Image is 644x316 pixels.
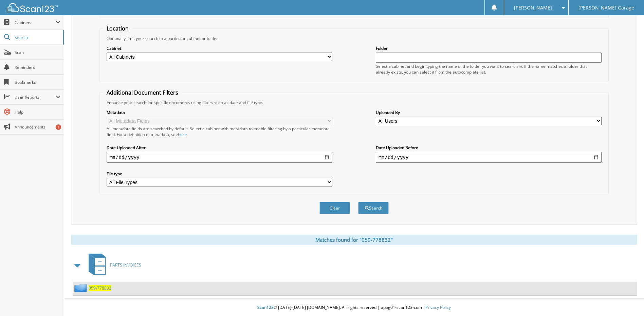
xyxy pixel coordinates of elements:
span: Help [15,109,60,115]
span: Reminders [15,64,60,70]
div: All metadata fields are searched by default. Select a cabinet with metadata to enable filtering b... [107,126,332,137]
label: Uploaded By [376,110,602,115]
span: Scan123 [257,304,274,310]
span: Cabinets [15,20,56,25]
a: PARTS INVOICES [85,252,141,278]
a: here [178,132,187,137]
span: Search [15,35,59,40]
div: Select a cabinet and begin typing the name of the folder you want to search in. If the name match... [376,63,602,75]
div: © [DATE]-[DATE] [DOMAIN_NAME]. All rights reserved | appg01-scan123-com | [64,299,644,316]
legend: Additional Document Filters [103,89,182,96]
img: scan123-logo-white.svg [7,3,58,12]
div: Enhance your search for specific documents using filters such as date and file type. [103,100,605,105]
span: [PERSON_NAME] Garage [578,6,634,10]
input: end [376,152,602,163]
label: Folder [376,45,602,51]
img: folder2.png [74,284,89,292]
label: File type [107,171,332,177]
label: Metadata [107,110,332,115]
label: Date Uploaded Before [376,145,602,151]
a: 059-778832 [89,285,111,291]
span: [PERSON_NAME] [514,6,552,10]
a: Privacy Policy [425,304,451,310]
div: 1 [56,124,61,130]
div: Matches found for "059-778832" [71,235,637,245]
span: Scan [15,50,60,55]
legend: Location [103,25,132,32]
button: Search [358,202,389,214]
div: Optionally limit your search to a particular cabinet or folder [103,36,605,41]
button: Clear [319,202,350,214]
input: start [107,152,332,163]
span: User Reports [15,94,56,100]
label: Date Uploaded After [107,145,332,151]
label: Cabinet [107,45,332,51]
span: Bookmarks [15,79,60,85]
span: Announcements [15,124,60,130]
span: PARTS INVOICES [110,262,141,268]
